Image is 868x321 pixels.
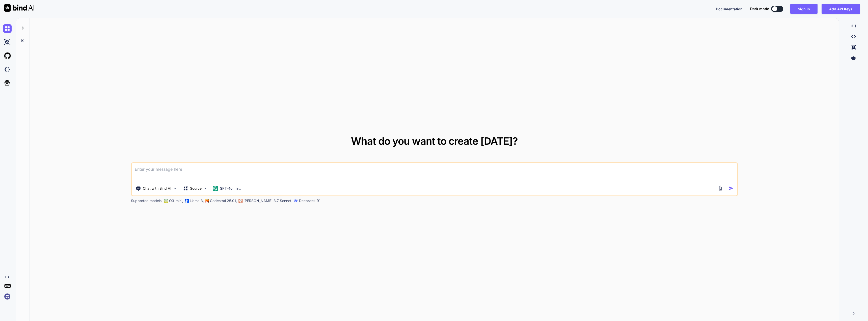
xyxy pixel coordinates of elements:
[3,24,12,33] img: chat
[169,198,183,203] p: O3-mini,
[4,4,34,12] img: Bind AI
[716,6,743,12] button: Documentation
[203,186,207,190] img: Pick Models
[717,185,723,191] img: attachment
[243,198,292,203] p: [PERSON_NAME] 3.7 Sonnet,
[3,65,12,74] img: darkCloudIdeIcon
[750,6,769,11] span: Dark mode
[3,292,12,301] img: signin
[220,186,241,191] p: GPT-4o min..
[716,7,743,11] span: Documentation
[131,198,162,203] p: Supported models:
[190,186,202,191] p: Source
[143,186,171,191] p: Chat with Bind AI
[294,199,298,203] img: claude
[213,186,218,191] img: GPT-4o mini
[190,198,204,203] p: Llama 3,
[3,52,12,60] img: githubLight
[164,199,168,203] img: GPT-4
[238,199,242,203] img: claude
[3,38,12,46] img: ai-studio
[210,198,237,203] p: Codestral 25.01,
[790,4,818,14] button: Sign in
[822,4,860,14] button: Add API Keys
[205,199,209,203] img: Mistral-AI
[185,199,189,203] img: Llama2
[728,186,734,191] img: icon
[351,135,518,147] span: What do you want to create [DATE]?
[299,198,320,203] p: Deepseek R1
[173,186,177,190] img: Pick Tools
